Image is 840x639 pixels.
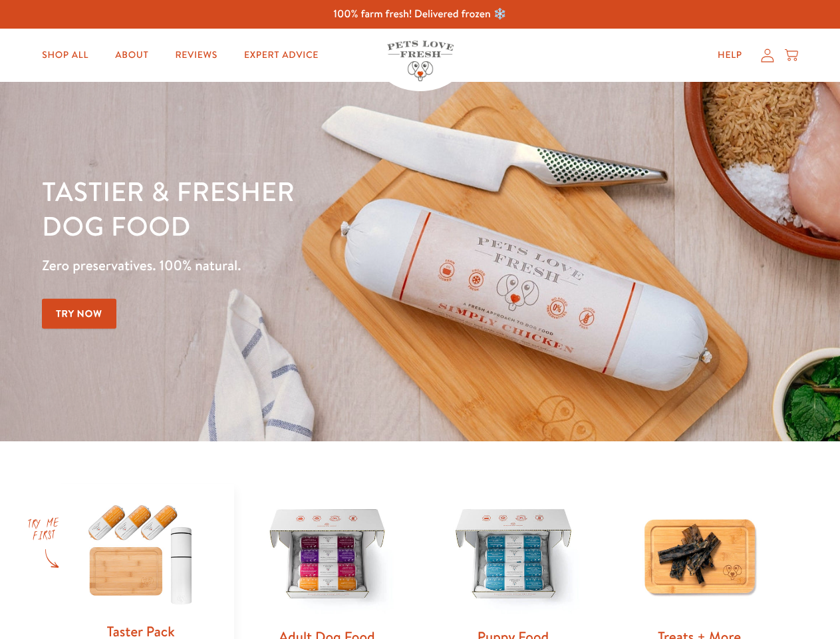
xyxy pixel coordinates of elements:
a: Reviews [164,42,227,69]
a: About [104,42,159,69]
a: Expert Advice [233,42,329,69]
a: Help [707,42,753,69]
img: Pets Love Fresh [387,41,454,81]
p: Zero preservatives. 100% natural. [42,254,546,278]
a: Shop All [31,42,99,69]
h1: Tastier & fresher dog food [42,174,546,243]
a: Try Now [42,299,116,329]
